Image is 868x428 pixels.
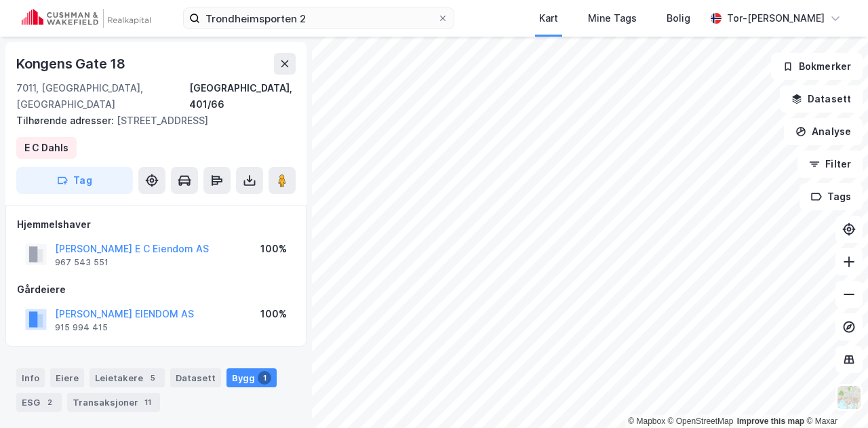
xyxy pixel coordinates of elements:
[16,368,45,387] div: Info
[16,167,133,194] button: Tag
[16,80,189,113] div: 7011, [GEOGRAPHIC_DATA], [GEOGRAPHIC_DATA]
[628,416,665,426] a: Mapbox
[55,257,108,268] div: 967 543 551
[258,371,271,385] div: 1
[771,53,863,80] button: Bokmerker
[737,416,804,426] a: Improve this map
[24,140,68,156] div: E C Dahls
[22,9,151,28] img: cushman-wakefield-realkapital-logo.202ea83816669bd177139c58696a8fa1.svg
[200,8,437,28] input: Søk på adresse, matrikkel, gårdeiere, leietakere eller personer
[55,322,108,333] div: 915 994 415
[800,363,868,428] div: Kontrollprogram for chat
[50,368,84,387] div: Eiere
[16,393,62,412] div: ESG
[17,216,295,233] div: Hjemmelshaver
[16,115,117,126] span: Tilhørende adresser:
[16,113,285,129] div: [STREET_ADDRESS]
[727,10,825,26] div: Tor-[PERSON_NAME]
[170,368,221,387] div: Datasett
[67,393,160,412] div: Transaksjoner
[797,151,863,178] button: Filter
[784,118,863,145] button: Analyse
[146,371,159,385] div: 5
[668,416,734,426] a: OpenStreetMap
[588,10,637,26] div: Mine Tags
[226,368,277,387] div: Bygg
[539,10,558,26] div: Kart
[800,183,863,210] button: Tags
[667,10,690,26] div: Bolig
[260,306,287,322] div: 100%
[780,85,863,113] button: Datasett
[43,395,56,409] div: 2
[17,281,295,298] div: Gårdeiere
[260,241,287,257] div: 100%
[90,368,165,387] div: Leietakere
[800,363,868,428] iframe: Chat Widget
[189,80,296,113] div: [GEOGRAPHIC_DATA], 401/66
[16,53,128,75] div: Kongens Gate 18
[141,395,155,409] div: 11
